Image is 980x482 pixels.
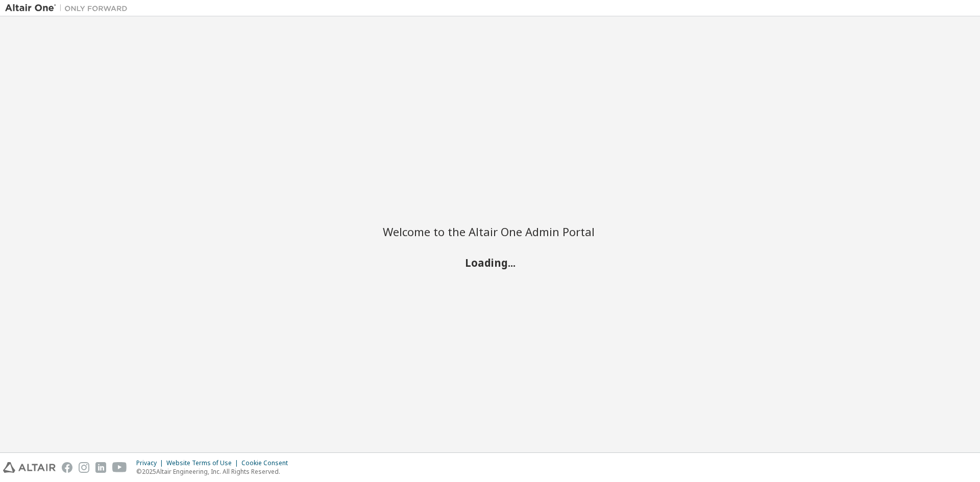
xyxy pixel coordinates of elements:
[112,462,127,473] img: youtube.svg
[166,459,241,467] div: Website Terms of Use
[79,462,89,473] img: instagram.svg
[383,224,597,239] h2: Welcome to the Altair One Admin Portal
[95,462,106,473] img: linkedin.svg
[241,459,294,467] div: Cookie Consent
[5,3,133,13] img: Altair One
[62,462,72,473] img: facebook.svg
[136,459,166,467] div: Privacy
[383,256,597,269] h2: Loading...
[136,467,294,476] p: © 2025 Altair Engineering, Inc. All Rights Reserved.
[3,462,56,473] img: altair_logo.svg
